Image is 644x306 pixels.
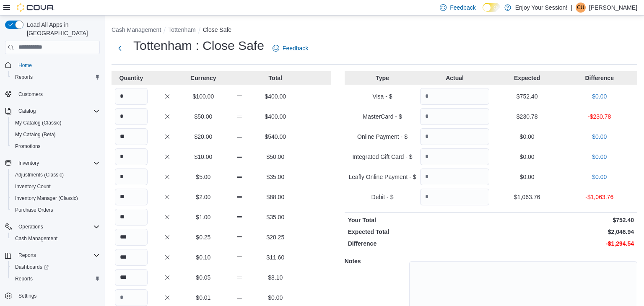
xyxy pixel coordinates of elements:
span: Adjustments (Classic) [15,171,64,178]
span: Settings [18,293,36,299]
a: Home [15,60,35,70]
p: [PERSON_NAME] [589,3,637,13]
p: -$1,294.54 [493,239,634,248]
button: Next [112,40,128,57]
p: $0.10 [187,253,220,262]
input: Quantity [420,148,489,165]
span: Home [18,62,32,69]
p: Difference [565,74,634,82]
span: Purchase Orders [15,207,53,213]
span: Home [15,60,100,70]
p: $0.00 [493,153,562,161]
button: Home [2,59,103,71]
p: $100.00 [187,92,220,101]
input: Quantity [420,189,489,205]
a: Promotions [12,141,44,151]
p: $752.40 [493,92,562,101]
p: Leafly Online Payment - $ [348,173,417,181]
p: $50.00 [259,153,292,161]
p: $0.05 [187,273,220,282]
span: Inventory Count [12,182,100,192]
span: My Catalog (Classic) [15,119,62,126]
button: Tottenham [168,26,195,33]
p: $1.00 [187,213,220,221]
span: Operations [18,223,43,230]
a: Dashboards [12,262,52,272]
a: Adjustments (Classic) [12,170,67,180]
input: Quantity [420,108,489,125]
input: Quantity [115,128,148,145]
a: Reports [12,274,36,284]
button: Purchase Orders [8,204,103,216]
p: $752.40 [493,216,634,224]
input: Quantity [115,209,148,226]
span: Reports [12,274,100,284]
a: Settings [15,291,40,301]
p: $0.00 [565,132,634,141]
input: Quantity [115,269,148,286]
nav: An example of EuiBreadcrumbs [112,26,637,36]
button: Cash Management [112,26,161,33]
button: Inventory [15,158,42,168]
span: Feedback [283,44,308,52]
p: Your Total [348,216,489,224]
a: Cash Management [12,233,61,244]
p: $230.78 [493,112,562,121]
button: Reports [2,249,103,261]
input: Quantity [115,88,148,105]
span: Feedback [450,3,475,12]
p: $50.00 [187,112,220,121]
span: Reports [15,74,33,80]
p: Expected Total [348,228,489,236]
span: Reports [12,72,100,82]
p: Enjoy Your Session! [515,3,568,13]
p: Actual [420,74,489,82]
p: $0.00 [565,92,634,101]
span: Inventory [18,160,39,166]
button: Adjustments (Classic) [8,169,103,181]
p: $35.00 [259,173,292,181]
p: Currency [187,74,220,82]
input: Quantity [115,289,148,306]
p: Type [348,74,417,82]
p: $2.00 [187,193,220,201]
span: Customers [15,89,100,99]
input: Quantity [115,249,148,266]
p: Difference [348,239,489,248]
span: My Catalog (Beta) [15,131,56,138]
input: Quantity [115,169,148,185]
a: My Catalog (Classic) [12,118,65,128]
button: Reports [8,273,103,285]
button: My Catalog (Beta) [8,129,103,140]
button: Promotions [8,140,103,152]
span: CU [577,3,584,13]
a: Purchase Orders [12,205,57,215]
a: Reports [12,72,36,82]
a: Feedback [269,40,312,57]
button: Catalog [15,106,39,116]
span: Reports [18,252,36,259]
button: My Catalog (Classic) [8,117,103,129]
p: $20.00 [187,132,220,141]
p: $0.00 [259,293,292,302]
span: Cash Management [12,233,100,244]
h1: Tottenham : Close Safe [133,37,264,54]
span: Adjustments (Classic) [12,170,100,180]
span: Dashboards [12,262,100,272]
button: Catalog [2,105,103,117]
span: Dashboards [15,264,49,270]
input: Quantity [420,169,489,185]
a: Customers [15,89,46,99]
p: Visa - $ [348,92,417,101]
span: Reports [15,250,100,260]
p: Online Payment - $ [348,132,417,141]
p: $28.25 [259,233,292,241]
p: $8.10 [259,273,292,282]
span: Customers [18,91,43,98]
p: -$1,063.76 [565,193,634,201]
button: Settings [2,290,103,302]
button: Close Safe [203,26,231,33]
span: Promotions [15,143,41,150]
span: Dark Mode [483,12,483,12]
button: Operations [15,222,47,232]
